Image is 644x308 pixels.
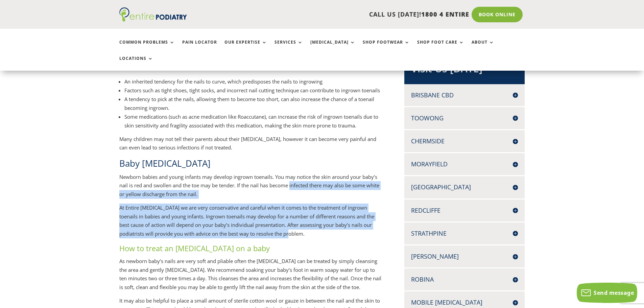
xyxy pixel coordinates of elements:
[124,112,382,130] li: Some medications (such as acne medication like Roaccutane), can increase the risk of ingrown toen...
[119,7,187,22] img: logo (1)
[119,257,382,297] p: As newborn baby’s nails are very soft and pliable often the [MEDICAL_DATA] can be treated by simp...
[421,10,469,18] span: 1800 4 ENTIRE
[182,40,217,54] a: Pain Locator
[119,204,382,243] p: At Entire [MEDICAL_DATA] we are very conservative and careful when it comes to the treatment of i...
[119,56,153,71] a: Locations
[472,40,494,54] a: About
[310,40,355,54] a: [MEDICAL_DATA]
[119,40,175,54] a: Common Problems
[594,289,634,297] span: Send message
[119,173,382,204] p: Newborn babies and young infants may develop ingrown toenails. You may notice the skin around you...
[124,86,382,95] li: Factors such as tight shoes, tight socks, and incorrect nail cutting technique can contribute to ...
[411,252,518,261] h4: [PERSON_NAME]
[411,275,518,284] h4: Robina
[411,206,518,215] h4: Redcliffe
[119,243,382,257] h3: How to treat an [MEDICAL_DATA] on a baby
[363,40,410,54] a: Shop Footwear
[411,183,518,191] h4: [GEOGRAPHIC_DATA]
[119,157,382,173] h2: Baby [MEDICAL_DATA]
[417,40,464,54] a: Shop Foot Care
[411,114,518,122] h4: Toowong
[411,91,518,99] h4: Brisbane CBD
[213,10,469,19] p: CALL US [DATE]!
[119,135,382,157] p: Many children may not tell their parents about their [MEDICAL_DATA], however it can become very p...
[124,95,382,112] li: A tendency to pick at the nails, allowing them to become too short, can also increase the chance ...
[577,283,637,303] button: Send message
[472,7,523,22] a: Book Online
[275,40,303,54] a: Services
[119,16,187,23] a: Entire Podiatry
[411,229,518,238] h4: Strathpine
[411,298,518,307] h4: Mobile [MEDICAL_DATA]
[411,137,518,145] h4: Chermside
[411,160,518,168] h4: Morayfield
[124,77,382,86] li: An inherited tendency for the nails to curve, which predisposes the nails to ingrowing
[224,40,267,54] a: Our Expertise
